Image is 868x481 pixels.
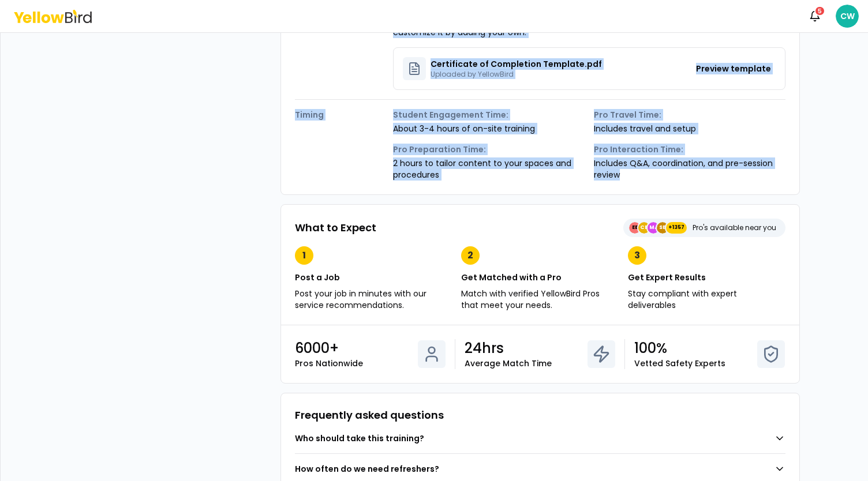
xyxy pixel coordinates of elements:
h4: Timing [295,109,393,121]
p: Includes Q&A, coordination, and pre-session review [594,157,785,181]
h3: Frequently asked questions [295,407,444,423]
div: 2 [461,246,480,265]
p: Uploaded by YellowBird [431,70,602,79]
h4: Get Matched with a Pro [461,272,619,283]
p: Pro's available near you [693,223,776,232]
span: +1357 [668,222,684,234]
span: EE [629,222,641,234]
div: 1 [295,246,313,265]
h4: Post a Job [295,272,452,283]
p: 100% [634,339,667,358]
span: SE [657,222,668,234]
p: Stay compliant with expert deliverables [628,288,785,311]
p: Match with verified YellowBird Pros that meet your needs. [461,288,619,311]
strong: Pro Interaction Time: [594,144,785,155]
button: 5 [803,5,826,28]
span: CW [836,5,859,28]
button: Who should take this training? [295,423,785,453]
p: Includes travel and setup [594,123,785,134]
h4: Get Expert Results [628,272,785,283]
p: Vetted Safety Experts [634,358,725,369]
div: 5 [814,6,825,16]
strong: Pro Preparation Time: [393,144,585,155]
button: Preview template [691,59,776,78]
p: About 3-4 hours of on-site training [393,123,585,134]
div: 3 [628,246,646,265]
p: 2 hours to tailor content to your spaces and procedures [393,157,585,181]
strong: Pro Travel Time: [594,109,785,121]
p: Certificate of Completion Template.pdf [431,58,602,70]
span: MJ [648,222,659,234]
p: Post your job in minutes with our service recommendations. [295,288,452,311]
h3: What to Expect [295,220,376,236]
strong: Student Engagement Time: [393,109,585,121]
span: CE [638,222,650,234]
p: Pros Nationwide [295,358,363,369]
p: 6000+ [295,339,339,358]
p: Average Match Time [465,358,552,369]
p: 24hrs [465,339,504,358]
